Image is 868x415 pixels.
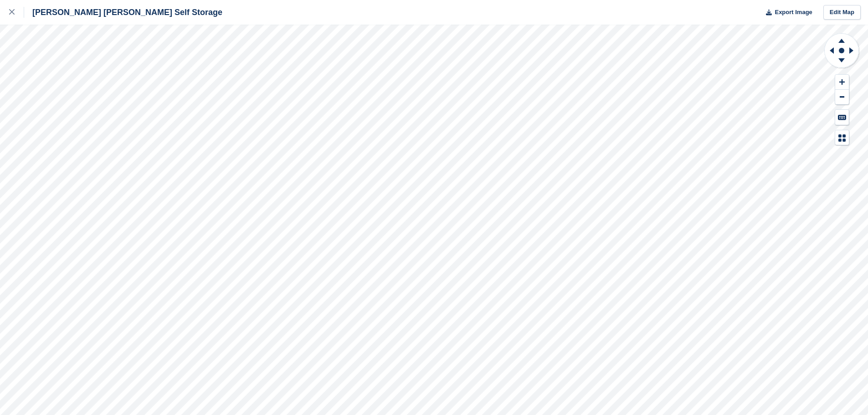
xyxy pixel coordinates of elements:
button: Zoom Out [835,90,849,105]
a: Edit Map [823,5,861,20]
button: Map Legend [835,130,849,145]
div: [PERSON_NAME] [PERSON_NAME] Self Storage [24,7,222,18]
button: Zoom In [835,75,849,90]
span: Export Image [775,8,812,17]
button: Keyboard Shortcuts [835,110,849,125]
button: Export Image [760,5,812,20]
